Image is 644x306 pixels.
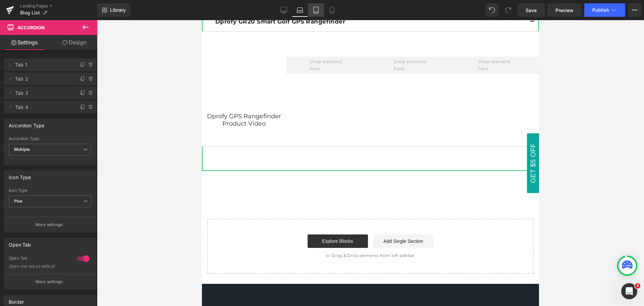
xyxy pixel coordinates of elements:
span: Preview [555,7,574,14]
div: Open one tab as default [9,264,69,269]
span: Tab 1 [15,58,71,71]
div: Open Tab [9,238,31,248]
span: Publish [592,7,609,13]
iframe: Intercom live chat [621,283,637,299]
span: Library [110,7,126,13]
a: Desktop [276,3,292,17]
b: Multiple [14,147,30,152]
img: website_grey.svg [11,17,16,24]
div: Icon Type [9,171,31,180]
b: Plus [14,199,23,204]
a: Explore Blocks [106,214,166,228]
div: v 4.0.25 [19,11,33,16]
a: Landing Pages [20,3,97,9]
div: 关键词（按流量） [76,40,110,45]
p: More settings [36,222,62,228]
span: Accordion [17,25,45,30]
div: Open Tab [9,256,70,263]
button: More [628,3,641,17]
img: logo_orange.svg [11,11,16,16]
a: Add Single Section [171,214,232,228]
div: Icon Type [9,188,91,193]
img: tab_keywords_by_traffic_grey.svg [68,40,74,45]
span: Tab 3 [15,87,71,99]
span: Save [526,7,537,14]
button: Redo [501,3,515,17]
p: More settings [36,279,62,285]
a: Laptop [292,3,308,17]
a: New Library [97,3,130,17]
img: tab_domain_overview_orange.svg [27,40,33,45]
div: 域名: [DOMAIN_NAME] [17,17,68,24]
button: Undo [485,3,499,17]
span: Blog List [20,10,40,15]
div: 域名概述 [35,40,52,45]
a: Design [50,35,99,50]
div: Accordion Type [9,119,45,128]
span: Tab 4 [15,101,71,114]
a: Mobile [324,3,340,17]
div: Border [9,295,24,305]
a: Tablet [308,3,324,17]
div: Accordion Type [9,136,91,141]
span: Tab 2 [15,73,71,85]
button: More settings [4,274,96,290]
button: More settings [4,217,96,232]
span: 3 [635,283,640,289]
p: or Drag & Drop elements from left sidebar [16,233,321,238]
button: Publish [584,3,625,17]
a: Preview [547,3,582,17]
span: Dprofy GPS Rangefinder Product Video [5,92,79,107]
